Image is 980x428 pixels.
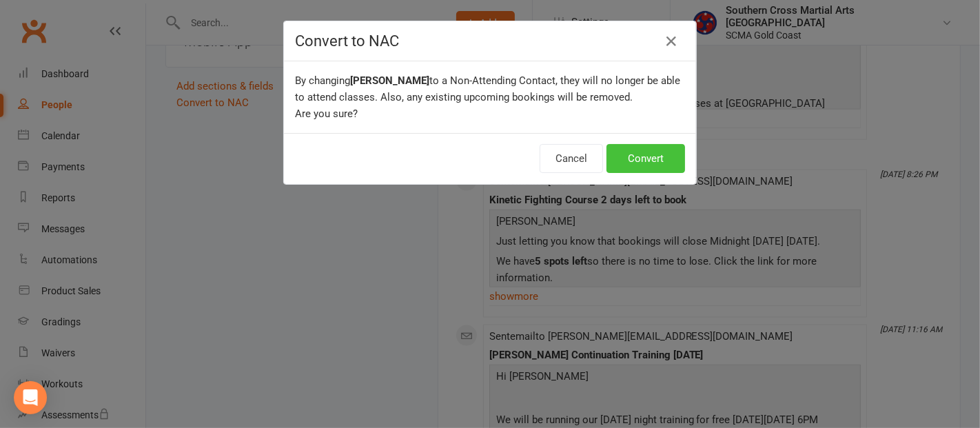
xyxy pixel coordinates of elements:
button: Close [660,30,682,52]
div: Open Intercom Messenger [14,381,47,414]
button: Convert [606,144,685,173]
h4: Convert to NAC [295,32,685,50]
div: By changing to a Non-Attending Contact, they will no longer be able to attend classes. Also, any ... [284,61,696,133]
b: [PERSON_NAME] [350,74,429,87]
button: Cancel [540,144,603,173]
